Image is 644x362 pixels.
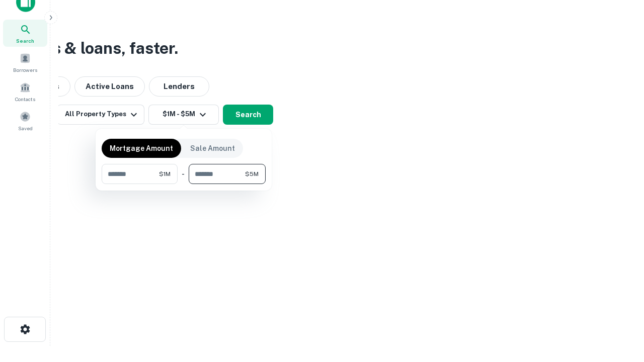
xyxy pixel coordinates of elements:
[159,169,171,178] span: $1M
[245,169,259,178] span: $5M
[110,143,173,154] p: Mortgage Amount
[182,164,185,184] div: -
[190,143,235,154] p: Sale Amount
[594,282,644,330] iframe: Chat Widget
